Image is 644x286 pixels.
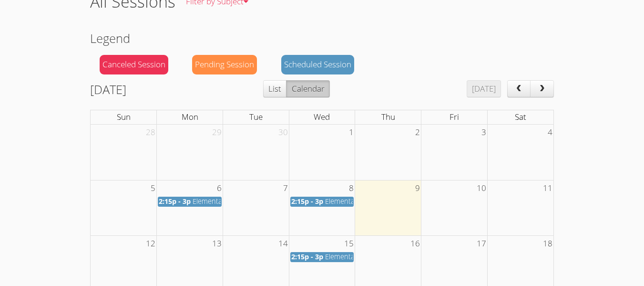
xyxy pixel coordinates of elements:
button: prev [507,80,531,97]
span: 4 [547,125,553,140]
h2: [DATE] [90,80,126,98]
span: 12 [145,236,156,252]
span: 16 [409,236,421,252]
span: 2:15p - 3p [291,197,323,206]
span: 18 [542,236,553,252]
span: Fri [450,111,459,122]
span: Tue [249,111,263,122]
span: 2 [414,125,421,140]
button: List [263,80,286,97]
span: 29 [211,125,223,140]
span: 3 [480,125,487,140]
span: 2:15p - 3p [291,252,323,261]
span: 5 [150,180,156,196]
div: Scheduled Session [281,55,354,74]
span: Sat [515,111,526,122]
span: 30 [277,125,289,140]
span: Thu [381,111,395,122]
span: 9 [414,180,421,196]
span: 11 [542,180,553,196]
span: 14 [277,236,289,252]
div: Pending Session [192,55,257,74]
button: [DATE] [467,80,501,97]
a: 2:15p - 3p Elementary Math [158,197,222,207]
span: 7 [282,180,289,196]
div: Canceled Session [100,55,168,74]
span: 10 [476,180,487,196]
span: 6 [216,180,223,196]
span: Mon [182,111,198,122]
a: 2:15p - 3p Elementary Math [290,197,354,207]
span: 2:15p - 3p [159,197,191,206]
button: next [530,80,554,97]
span: 8 [348,180,355,196]
span: 17 [476,236,487,252]
span: Elementary Math [325,252,379,261]
span: Elementary Math [193,197,246,206]
span: Wed [314,111,330,122]
span: 28 [145,125,156,140]
button: Calendar [286,80,329,97]
span: 13 [211,236,223,252]
span: 1 [348,125,355,140]
a: 2:15p - 3p Elementary Math [290,252,354,262]
span: Elementary Math [325,197,379,206]
h2: Legend [90,29,554,47]
span: 15 [343,236,355,252]
span: Sun [117,111,131,122]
